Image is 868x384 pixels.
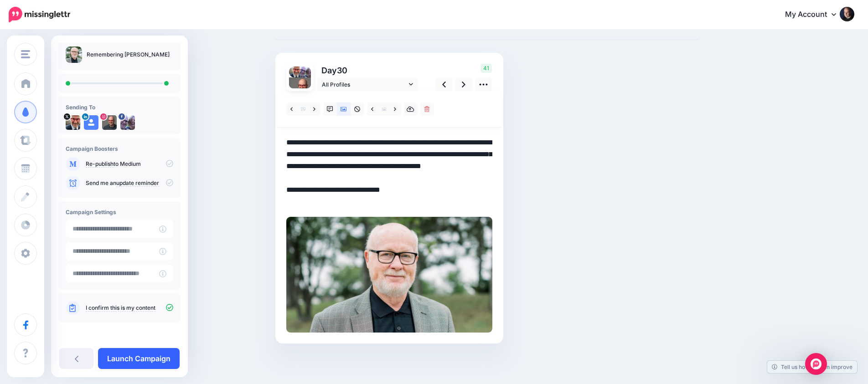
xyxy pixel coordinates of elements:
[337,66,347,75] span: 30
[66,145,173,152] h4: Campaign Boosters
[300,67,311,77] img: 38742209_347823132422492_4950462447346515968_n-bsa54792.jpg
[86,304,155,312] a: I confirm this is my content
[767,361,857,373] a: Tell us how we can improve
[66,46,82,63] img: 88e74208e6bc452e1650a011d77a9e9a_thumb.jpg
[84,115,98,130] img: user_default_image.png
[21,50,30,58] img: menu.png
[86,160,173,168] p: to Medium
[66,115,80,130] img: 07USE13O-18262.jpg
[87,50,170,59] p: Remembering [PERSON_NAME]
[805,353,827,375] div: Open Intercom Messenger
[322,80,407,89] span: All Profiles
[776,4,854,26] a: My Account
[86,160,114,168] a: Re-publish
[289,77,311,99] img: 148610272_5061836387221777_4529192034399981611_n-bsa99573.jpg
[120,115,135,130] img: 38742209_347823132422492_4950462447346515968_n-bsa54792.jpg
[289,67,300,77] img: 07USE13O-18262.jpg
[317,64,419,77] p: Day
[66,209,173,215] h4: Campaign Settings
[102,115,117,130] img: 148610272_5061836387221777_4529192034399981611_n-bsa99573.jpg
[86,179,173,187] p: Send me an
[116,179,159,187] a: update reminder
[317,78,418,91] a: All Profiles
[480,64,492,73] span: 41
[9,7,70,22] img: Missinglettr
[66,104,173,111] h4: Sending To
[286,217,492,333] img: 88e74208e6bc452e1650a011d77a9e9a.jpg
